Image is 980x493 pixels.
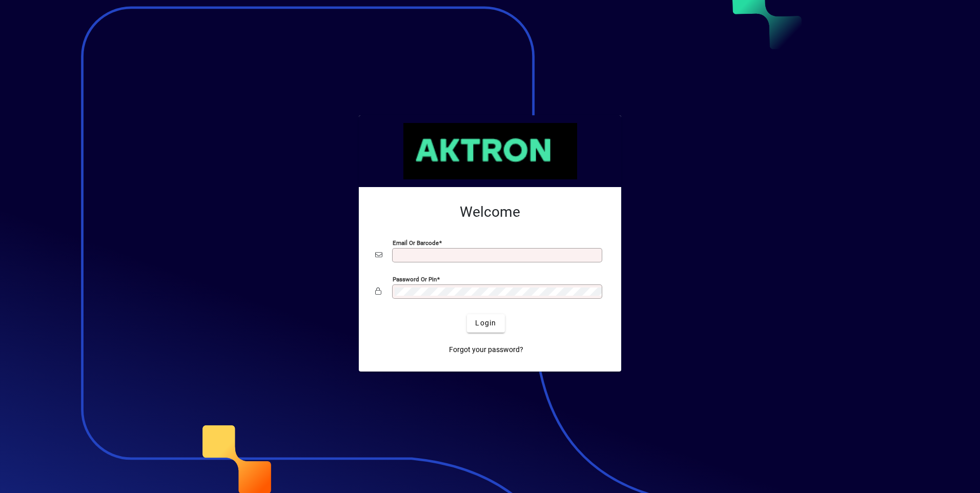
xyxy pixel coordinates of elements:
a: Forgot your password? [445,341,527,359]
mat-label: Email or Barcode [393,239,439,246]
span: Forgot your password? [449,344,523,355]
mat-label: Password or Pin [393,275,437,282]
button: Login [467,314,504,333]
span: Login [475,318,496,328]
h2: Welcome [375,203,605,221]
